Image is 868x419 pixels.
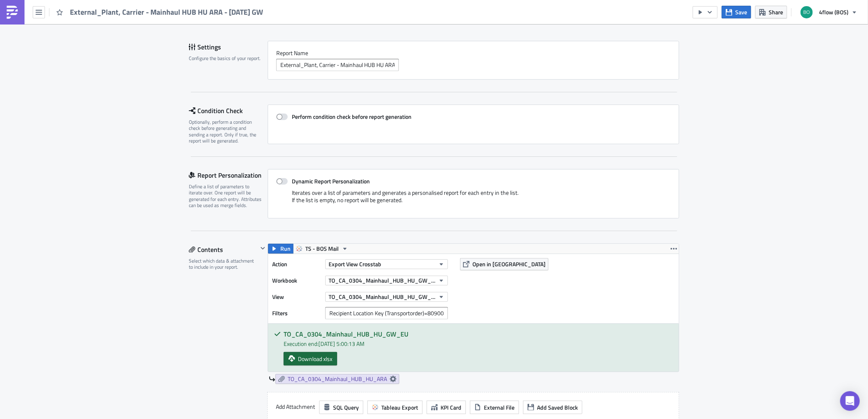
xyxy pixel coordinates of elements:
[276,49,671,57] label: Report Nam﻿e
[3,12,390,19] p: attached you can find the list of TOs, which are supposed to be loaded on the next mainhaul for B...
[3,21,390,28] p: Please check the list and send back the final loading list to [EMAIL_ADDRESS][DOMAIN_NAME] until ...
[325,259,448,269] button: Export View Crosstab
[272,274,321,287] label: Workbook
[276,401,315,413] label: Add Attachment
[292,177,370,185] strong: Dynamic Report Personalization
[460,258,548,270] button: Open in [GEOGRAPHIC_DATA]
[298,354,332,363] span: Download xlsx
[470,401,519,414] button: External File
[325,276,448,285] button: TO_CA_0304_Mainhaul_HUB_HU_GW_EU
[275,374,399,384] a: TO_CA_0304_Mainhaul_HUB_HU_ARA
[367,401,423,414] button: Tableau Export
[819,8,848,16] span: 4flow (BOS)
[189,105,268,117] div: Condition Check
[189,258,258,270] div: Select which data & attachment to include in your report.
[189,41,268,53] div: Settings
[189,183,262,209] div: Define a list of parameters to iterate over. One report will be generated for each entry. Attribu...
[189,55,262,61] div: Configure the basics of your report.
[3,30,390,37] p: If you have TOs, which are not mentioned on that list, please report to TCT and they will add the...
[735,8,747,16] span: Save
[441,403,461,412] span: KPI Card
[70,7,264,17] span: External_Plant, Carrier - Mainhaul HUB HU ARA - [DATE] GW
[280,244,291,254] span: Run
[329,292,435,301] span: TO_CA_0304_Mainhaul_HUB_HU_GW_EU
[189,119,262,144] div: Optionally, perform a condition check before generating and sending a report. Only if true, the r...
[523,401,582,414] button: Add Saved Block
[3,3,390,10] p: Dear all,
[3,55,390,68] p: Kind regards Your 4flow-team
[840,391,860,411] div: Open Intercom Messenger
[755,6,787,18] button: Share
[329,276,435,285] span: TO_CA_0304_Mainhaul_HUB_HU_GW_EU
[189,169,268,181] div: Report Personalization
[769,8,783,16] span: Share
[284,331,673,337] h5: TO_CA_0304_Mainhaul_HUB_HU_GW_EU
[272,307,321,319] label: Filters
[272,258,321,270] label: Action
[3,3,390,68] body: Rich Text Area. Press ALT-0 for help.
[319,401,363,414] button: SQL Query
[381,403,418,412] span: Tableau Export
[800,5,814,19] img: Avatar
[6,6,19,19] img: PushMetrics
[293,244,351,254] button: TS - BOS Mail
[722,6,751,18] button: Save
[325,292,448,302] button: TO_CA_0304_Mainhaul_HUB_HU_GW_EU
[3,39,390,52] p: This is an automated email. Please don't reply to this. In case of questions do not hesitate to c...
[325,307,448,319] input: Filter1=Value1&...
[333,403,359,412] span: SQL Query
[329,260,381,268] span: Export View Crosstab
[427,401,466,414] button: KPI Card
[284,352,337,366] a: Download xlsx
[284,339,673,348] div: Execution end: [DATE] 5:00:13 AM
[272,291,321,303] label: View
[276,189,671,210] div: Iterates over a list of parameters and generates a personalised report for each entry in the list...
[292,112,412,121] strong: Perform condition check before report generation
[268,244,293,254] button: Run
[189,243,258,256] div: Contents
[484,403,515,412] span: External File
[288,375,387,383] span: TO_CA_0304_Mainhaul_HUB_HU_ARA
[537,403,578,412] span: Add Saved Block
[796,3,862,21] button: 4flow (BOS)
[284,10,612,25] h1: Edit " External_Plant, Carrier - Mainhaul HUB HU ARA - [DATE] GW "
[472,260,546,268] span: Open in [GEOGRAPHIC_DATA]
[305,244,339,254] span: TS - BOS Mail
[258,243,268,253] button: Hide content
